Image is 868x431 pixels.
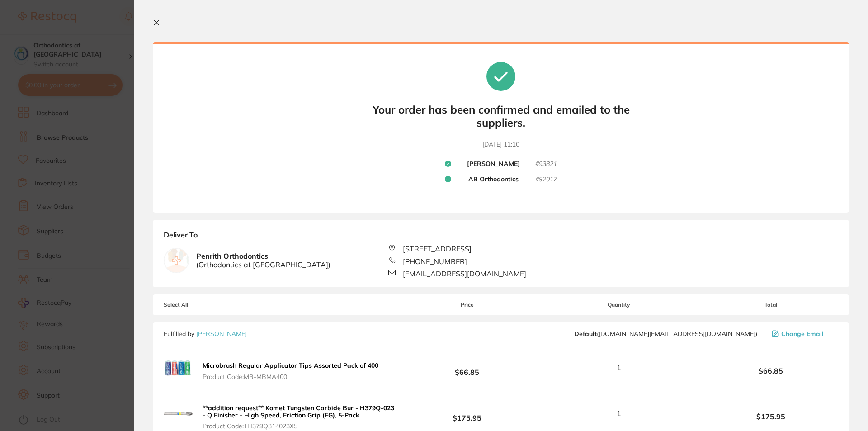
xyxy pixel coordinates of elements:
[781,330,824,337] span: Change Email
[164,248,189,273] img: empty.jpg
[574,330,757,337] span: customer.care@henryschein.com.au
[203,373,378,380] span: Product Code: MB-MBMA400
[617,364,621,372] span: 1
[164,231,838,244] b: Deliver To
[203,404,394,419] b: **addition request** Komet Tungsten Carbide Bur - H379Q-023 - Q Finisher - High Speed, Friction G...
[703,302,838,308] span: Total
[400,360,534,376] b: $66.85
[400,302,534,308] span: Price
[574,330,597,338] b: Default
[769,330,838,338] button: Change Email
[467,160,520,168] b: [PERSON_NAME]
[200,404,400,430] button: **addition request** Komet Tungsten Carbide Bur - H379Q-023 - Q Finisher - High Speed, Friction G...
[535,302,703,308] span: Quantity
[203,361,378,369] b: Microbrush Regular Applicator Tips Assorted Pack of 400
[403,257,467,265] span: [PHONE_NUMBER]
[365,103,637,129] b: Your order has been confirmed and emailed to the suppliers.
[196,330,247,338] a: [PERSON_NAME]
[403,245,472,253] span: [STREET_ADDRESS]
[617,409,621,417] span: 1
[403,270,526,278] span: [EMAIL_ADDRESS][DOMAIN_NAME]
[196,252,330,269] b: Penrith Orthodontics
[535,160,557,168] small: # 93821
[203,422,397,430] span: Product Code: TH379Q314023X5
[196,260,330,269] span: ( Orthodontics at [GEOGRAPHIC_DATA] )
[703,367,838,375] b: $66.85
[535,175,557,184] small: # 92017
[703,412,838,421] b: $175.95
[468,175,519,184] b: AB Orthodontics
[400,405,534,422] b: $175.95
[200,361,381,380] button: Microbrush Regular Applicator Tips Assorted Pack of 400 Product Code:MB-MBMA400
[164,399,193,428] img: YWJnZWExYw
[164,330,247,337] p: Fulfilled by
[164,354,193,383] img: Zmw0OWQ5ZQ
[164,302,254,308] span: Select All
